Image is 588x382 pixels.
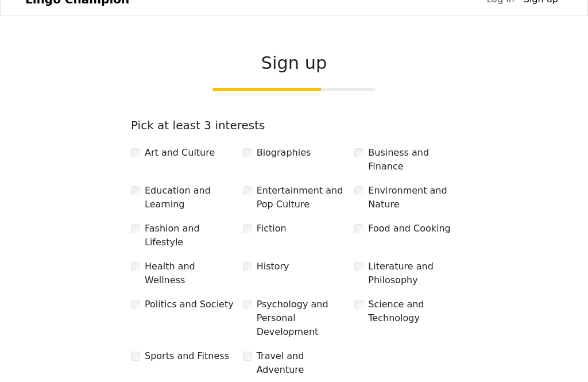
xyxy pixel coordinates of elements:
label: Food and Cooking [368,222,450,236]
label: Education and Learning [145,184,234,211]
label: Fiction [257,222,287,236]
label: Science and Technology [368,298,457,325]
label: Pick at least 3 interests [131,118,265,132]
label: Fashion and Lifestyle [145,222,234,249]
label: Environment and Nature [368,184,457,211]
label: Politics and Society [145,298,234,311]
label: Entertainment and Pop Culture [257,184,346,211]
label: Business and Finance [368,146,457,173]
label: Psychology and Personal Development [257,298,346,339]
label: Sports and Fitness [145,349,229,363]
label: History [257,260,289,273]
h2: Sign up [131,53,457,74]
label: Biographies [257,146,311,160]
label: Art and Culture [145,146,215,160]
label: Literature and Philosophy [368,260,457,287]
label: Health and Wellness [145,260,234,287]
label: Travel and Adventure [257,349,346,377]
